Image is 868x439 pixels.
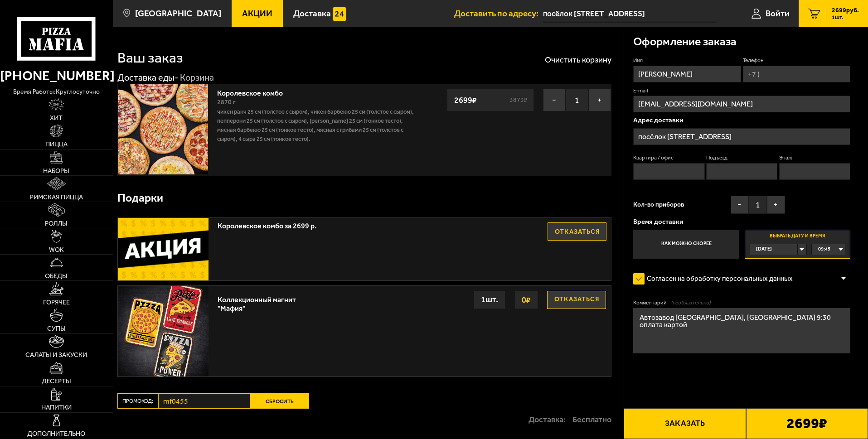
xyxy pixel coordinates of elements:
[588,89,611,111] button: +
[117,72,179,83] a: Доставка еды-
[633,36,737,48] h3: Оформление заказа
[548,222,606,241] button: Отказаться
[743,57,850,64] label: Телефон
[633,57,741,64] label: Имя
[45,220,68,227] span: Роллы
[47,325,66,332] span: Супы
[117,51,183,65] h1: Ваш заказ
[547,291,606,309] button: Отказаться
[43,299,70,306] span: Горячее
[452,92,479,109] strong: 2699 ₽
[250,393,309,409] button: Сбросить
[117,393,158,409] label: Промокод:
[749,196,767,214] span: 1
[454,9,543,18] span: Доставить по адресу:
[706,154,777,162] label: Подъезд
[180,72,214,84] div: Корзина
[743,66,850,82] input: +7 (
[745,230,850,259] label: Выбрать дату и время
[218,218,514,230] span: Королевское комбо за 2699 р.
[42,378,71,385] span: Десерты
[543,5,717,22] input: Ваш адрес доставки
[218,291,302,313] div: Коллекционный магнит "Мафия"
[30,194,83,201] span: Римская пицца
[545,56,611,64] button: Очистить корзину
[118,286,611,376] a: Коллекционный магнит "Мафия"Отказаться0₽1шт.
[135,9,221,18] span: [GEOGRAPHIC_DATA]
[779,154,850,162] label: Этаж
[519,291,533,309] strong: 0 ₽
[49,246,64,253] span: WOK
[25,352,87,358] span: Салаты и закуски
[508,97,529,103] s: 3873 ₽
[117,193,163,204] h3: Подарки
[474,291,505,309] div: 1 шт.
[832,14,859,20] span: 1 шт.
[832,7,859,14] span: 2699 руб.
[633,230,739,259] label: Как можно скорее
[633,299,850,307] label: Комментарий
[633,96,850,112] input: @
[27,430,85,437] span: Дополнительно
[624,408,746,439] button: Заказать
[333,7,346,21] img: 15daf4d41897b9f0e9f617042186c801.svg
[731,196,749,214] button: −
[217,86,292,97] a: Королевское комбо
[41,404,72,411] span: Напитки
[50,115,63,121] span: Хит
[633,270,802,288] label: Согласен на обработку персональных данных
[217,107,418,144] p: Чикен Ранч 25 см (толстое с сыром), Чикен Барбекю 25 см (толстое с сыром), Пепперони 25 см (толст...
[756,244,772,255] span: [DATE]
[566,89,588,111] span: 1
[543,89,566,111] button: −
[217,98,236,106] span: 2870 г
[45,141,68,148] span: Пицца
[633,218,850,225] p: Время доставки
[633,66,741,82] input: Имя
[543,5,717,22] span: посёлок Парголово, Комендантский проспект, 140
[633,87,850,95] label: E-mail
[293,9,331,18] span: Доставка
[671,299,711,307] span: (необязательно)
[43,168,69,174] span: Наборы
[633,154,704,162] label: Квартира / офис
[818,244,830,255] span: 09:45
[786,416,827,431] b: 2699 ₽
[633,202,684,208] span: Кол-во приборов
[242,9,272,18] span: Акции
[529,415,566,424] p: Доставка:
[45,273,68,280] span: Обеды
[767,196,785,214] button: +
[633,117,850,124] p: Адрес доставки
[766,9,790,18] span: Войти
[572,415,611,424] strong: Бесплатно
